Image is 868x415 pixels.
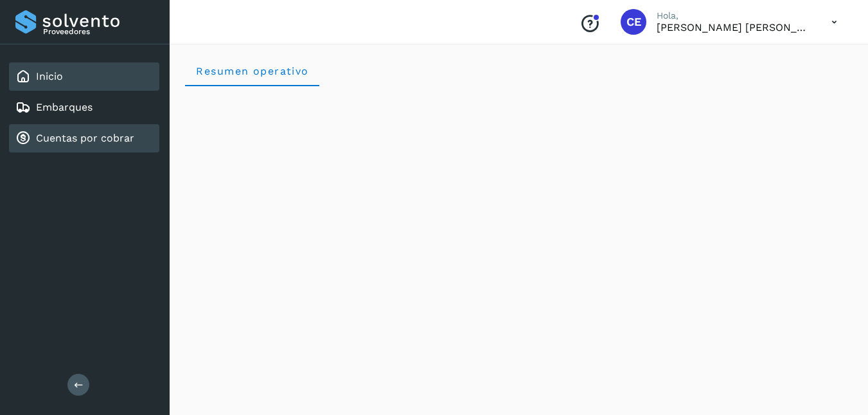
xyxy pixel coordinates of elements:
div: Embarques [9,93,159,122]
div: Cuentas por cobrar [9,124,159,152]
a: Cuentas por cobrar [36,132,134,144]
a: Inicio [36,70,63,82]
a: Embarques [36,101,93,113]
div: Inicio [9,62,159,91]
span: Resumen operativo [195,65,309,77]
p: Hola, [657,10,811,21]
p: CLAUDIA ELIZABETH SANCHEZ RAMIREZ [657,21,811,33]
p: Proveedores [43,27,154,36]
